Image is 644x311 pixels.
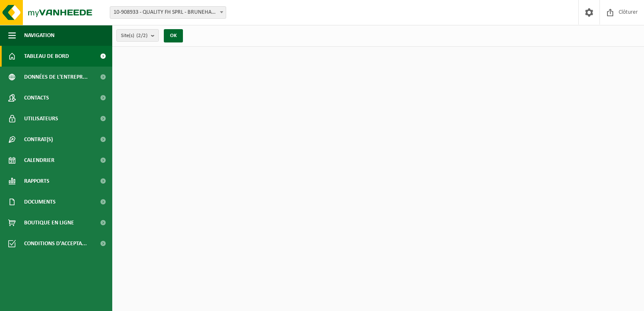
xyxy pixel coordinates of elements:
span: Navigation [24,25,54,46]
count: (2/2) [136,33,148,38]
span: Contacts [24,87,49,108]
span: Tableau de bord [24,46,69,67]
span: Documents [24,192,56,212]
span: Contrat(s) [24,129,53,150]
span: Boutique en ligne [24,212,74,233]
button: OK [164,29,183,42]
span: 10-908933 - QUALITY FH SPRL - BRUNEHAUT [110,7,226,18]
span: 10-908933 - QUALITY FH SPRL - BRUNEHAUT [110,6,226,19]
span: Rapports [24,171,49,192]
span: Conditions d'accepta... [24,233,87,254]
span: Site(s) [121,30,148,42]
button: Site(s)(2/2) [116,29,159,42]
span: Utilisateurs [24,108,58,129]
span: Données de l'entrepr... [24,67,88,87]
span: Calendrier [24,150,54,171]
